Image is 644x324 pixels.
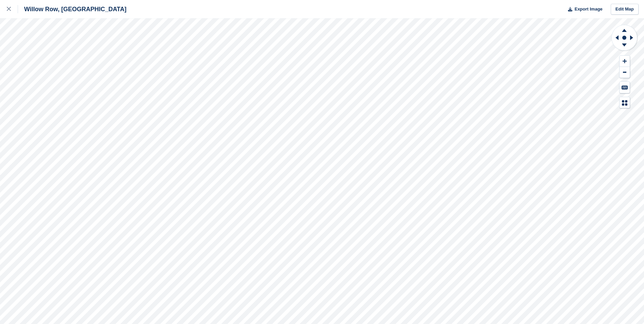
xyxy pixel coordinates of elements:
[574,6,602,13] span: Export Image
[620,67,630,78] button: Zoom Out
[611,4,639,15] a: Edit Map
[620,97,630,108] button: Map Legend
[564,4,603,15] button: Export Image
[620,82,630,93] button: Keyboard Shortcuts
[18,5,127,13] div: Willow Row, [GEOGRAPHIC_DATA]
[620,56,630,67] button: Zoom In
